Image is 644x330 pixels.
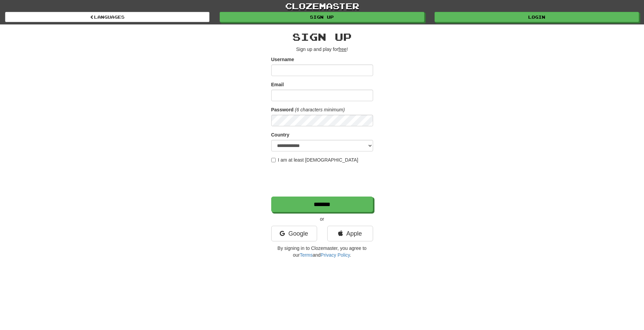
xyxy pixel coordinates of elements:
input: I am at least [DEMOGRAPHIC_DATA] [271,158,276,162]
p: Sign up and play for ! [271,46,373,53]
a: Sign up [220,12,424,22]
label: Password [271,106,294,113]
p: or [271,216,373,222]
a: Google [271,226,317,241]
h2: Sign up [271,31,373,42]
label: Email [271,81,284,88]
p: By signing in to Clozemaster, you agree to our and . [271,245,373,258]
a: Languages [5,12,209,22]
em: (6 characters minimum) [295,107,345,112]
iframe: reCAPTCHA [271,167,374,193]
label: Username [271,56,294,63]
a: Terms [300,252,313,258]
a: Privacy Policy [320,252,350,258]
a: Login [435,12,639,22]
a: Apple [327,226,373,241]
label: Country [271,131,290,138]
label: I am at least [DEMOGRAPHIC_DATA] [271,157,358,163]
u: free [338,47,347,52]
